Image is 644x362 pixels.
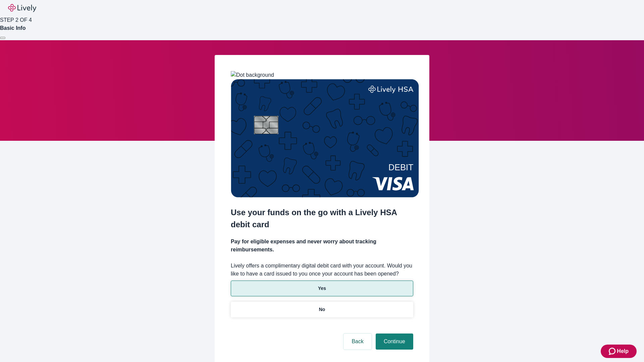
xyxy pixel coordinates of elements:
[231,281,413,296] button: Yes
[601,345,637,358] button: Zendesk support iconHelp
[231,262,413,278] label: Lively offers a complimentary digital debit card with your account. Would you like to have a card...
[231,71,274,79] img: Dot background
[318,285,326,292] p: Yes
[231,79,419,197] img: Debit card
[8,4,36,12] img: Lively
[319,306,325,313] p: No
[231,302,413,317] button: No
[376,334,413,350] button: Continue
[617,347,629,355] span: Help
[231,206,413,231] h2: Use your funds on the go with a Lively HSA debit card
[231,238,413,254] h4: Pay for eligible expenses and never worry about tracking reimbursements.
[609,347,617,355] svg: Zendesk support icon
[343,334,372,350] button: Back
